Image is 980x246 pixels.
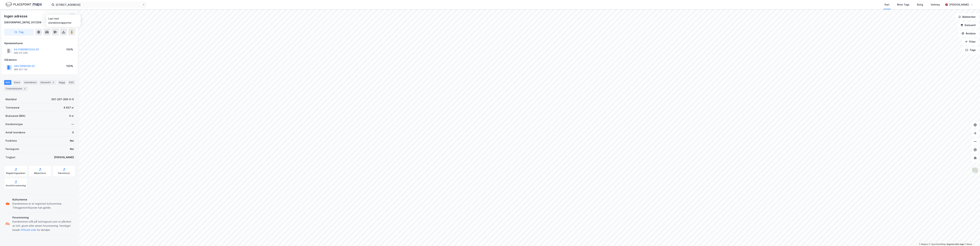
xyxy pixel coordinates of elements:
[23,80,38,85] div: Leietakere
[4,20,41,24] div: [GEOGRAPHIC_DATA], 207/259
[4,86,28,91] div: Transaksjoner
[39,80,56,85] div: Datasett
[66,47,73,52] div: 100%
[6,184,26,187] div: Grunnforurensning
[962,38,979,45] button: Filter
[66,64,73,68] div: 100%
[70,147,74,151] div: Nei
[69,114,74,118] div: 0 ㎡
[64,106,74,110] div: 6 437 ㎡
[972,167,978,174] img: Z
[6,172,26,175] div: Reguleringsplaner
[4,41,75,45] div: Hjemmelshaver
[963,229,980,246] iframe: Chat Widget
[14,68,27,71] div: 985 627 134
[72,130,74,135] div: 0
[963,47,979,53] button: Tags
[6,97,17,101] div: Matrikkel
[23,87,26,90] div: 2
[929,243,946,245] a: OpenStreetMap
[54,155,74,159] div: [PERSON_NAME]
[12,198,74,202] div: Kulturminne
[917,3,923,7] div: Bolig
[6,139,17,143] div: Punktleie
[51,81,55,84] div: 2
[12,202,74,210] div: Eiendommen er et registrert kulturminne. Tilleggsrestriksjoner kan gjelde.
[963,229,980,246] div: Kontrollprogram for chat
[6,122,23,126] div: Eiendomstype
[51,97,74,101] div: 301-207-259-0-0
[58,172,70,175] div: Saksinnsyn
[931,3,940,7] div: Verktøy
[959,30,979,37] button: Analyse
[6,114,25,118] div: Bruksareal (BRA)
[885,3,889,7] div: Kart
[6,2,42,8] img: logo.f888ab2527a4732fd821a326f86c7f29.svg
[14,52,27,54] div: 999 215 408
[13,80,21,85] div: Eiere
[6,106,19,110] div: Tomteareal
[955,13,979,20] button: Bokmerker
[958,22,979,29] button: Datasett
[6,147,19,151] div: Festegrunn
[12,220,74,232] div: Eiendommen står på tomtegrunn som er påvirket av luft, grunn eller annen forurensning. Vennligst ...
[68,80,75,85] div: ESG
[58,80,66,85] div: Bygg
[947,243,964,245] a: Improve this map
[12,215,74,220] div: Forurensning
[70,139,74,143] div: Nei
[4,80,11,85] div: Info
[4,58,75,62] div: Gårdeiere
[919,243,928,245] a: Mapbox
[4,29,34,36] button: Tag
[4,13,28,19] div: Ingen adresse
[6,130,25,135] div: Antall leietakere
[54,2,142,7] input: Søk på adresse, matrikkel, gårdeiere, leietakere eller personer
[949,3,969,7] div: [PERSON_NAME]
[6,155,15,159] div: Tinglyst
[71,122,74,126] div: —
[34,172,46,175] div: Miljøstatus
[897,3,909,7] div: Mine Tags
